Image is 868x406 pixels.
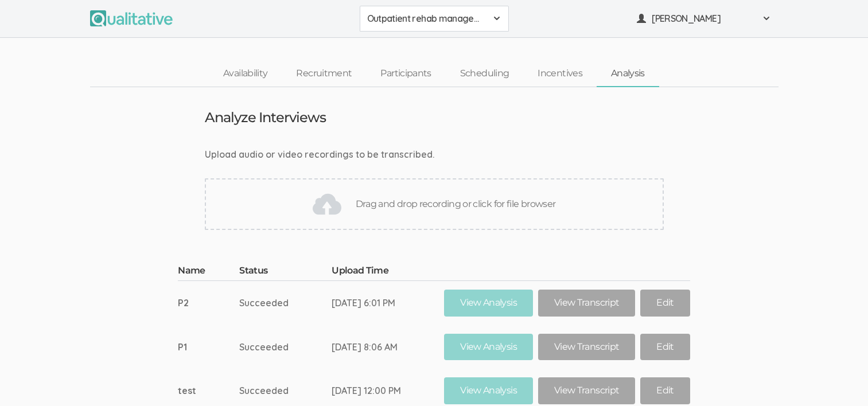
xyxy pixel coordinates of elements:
a: Edit [640,377,690,404]
a: Analysis [597,61,659,86]
a: Scheduling [446,61,524,86]
img: Qualitative [90,10,173,26]
div: Upload audio or video recordings to be transcribed. [205,148,664,161]
div: Drag and drop recording or click for file browser [205,178,664,230]
a: View Transcript [538,334,635,361]
th: Status [239,264,332,280]
button: [PERSON_NAME] [629,6,779,32]
span: [PERSON_NAME] [652,12,755,25]
a: View Analysis [444,290,533,317]
a: Edit [640,290,690,317]
a: Availability [209,61,282,86]
a: View Transcript [538,290,635,317]
h3: Analyze Interviews [205,110,326,125]
th: Upload Time [332,264,444,280]
td: P2 [178,280,239,325]
a: View Analysis [444,377,533,404]
iframe: Chat Widget [811,351,868,406]
a: View Transcript [538,377,635,404]
td: [DATE] 6:01 PM [332,280,444,325]
span: Outpatient rehab management of no shows and cancellations [367,12,486,25]
td: Succeeded [239,280,332,325]
th: Name [178,264,239,280]
td: [DATE] 8:06 AM [332,325,444,369]
a: Edit [640,334,690,361]
a: Incentives [523,61,597,86]
a: View Analysis [444,334,533,361]
button: Outpatient rehab management of no shows and cancellations [360,6,509,32]
a: Participants [366,61,445,86]
td: Succeeded [239,325,332,369]
img: Drag and drop recording or click for file browser [313,190,341,218]
a: Recruitment [282,61,366,86]
td: P1 [178,325,239,369]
